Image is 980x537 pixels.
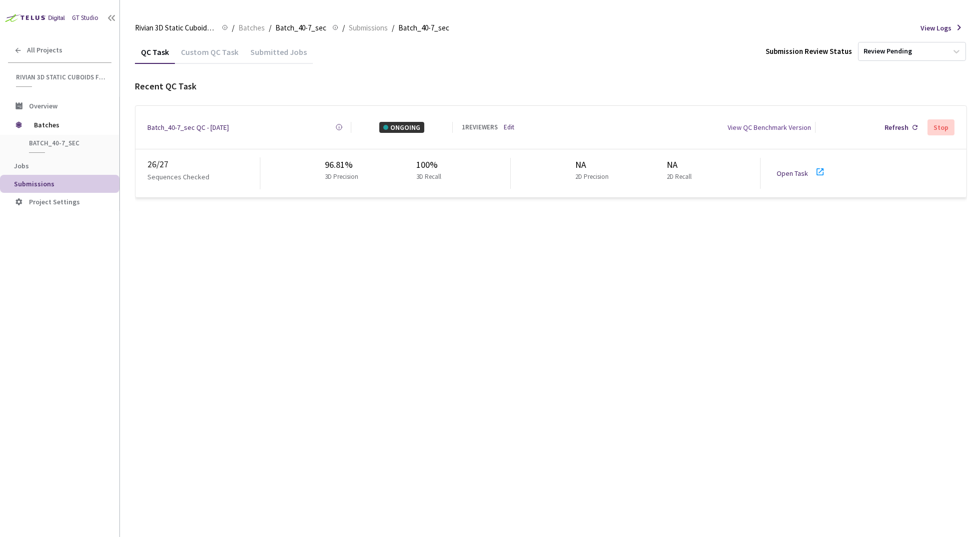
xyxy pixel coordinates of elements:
div: NA [575,158,613,172]
div: 1 REVIEWERS [462,122,498,132]
div: Submitted Jobs [244,47,313,64]
li: / [392,22,394,34]
div: Submission Review Status [766,45,852,57]
li: / [269,22,271,34]
a: Open Task [777,169,808,178]
span: Rivian 3D Static Cuboids fixed[2024-25] [135,22,216,34]
a: Edit [504,122,514,132]
div: ONGOING [379,122,424,133]
span: All Projects [27,46,62,54]
p: 3D Precision [325,172,358,182]
a: Batch_40-7_sec QC - [DATE] [147,122,229,133]
p: 2D Precision [575,172,609,182]
div: 96.81% [325,158,362,172]
span: Batch_40-7_sec [29,139,103,147]
div: Custom QC Task [175,47,244,64]
div: GT Studio [72,13,98,23]
span: Batches [238,22,265,34]
div: View QC Benchmark Version [728,122,811,133]
div: Refresh [885,122,909,133]
span: Batch_40-7_sec [275,22,326,34]
li: / [342,22,345,34]
div: Recent QC Task [135,79,967,93]
a: Batches [236,22,267,33]
span: Submissions [14,179,54,188]
div: 100% [417,158,446,172]
span: Batches [34,115,102,135]
span: View Logs [921,22,952,33]
span: Overview [29,101,57,110]
p: 2D Recall [667,172,692,182]
span: Batch_40-7_sec [398,22,449,34]
span: Rivian 3D Static Cuboids fixed[2024-25] [16,73,105,81]
span: Submissions [349,22,388,34]
a: Submissions [347,22,390,33]
li: / [232,22,234,34]
div: NA [667,158,696,172]
p: Sequences Checked [147,171,209,182]
p: 3D Recall [417,172,442,182]
div: Review Pending [864,47,912,56]
div: Stop [934,123,949,131]
div: 26 / 27 [147,157,260,171]
div: QC Task [135,47,175,64]
span: Project Settings [29,197,80,206]
span: Jobs [14,161,29,170]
